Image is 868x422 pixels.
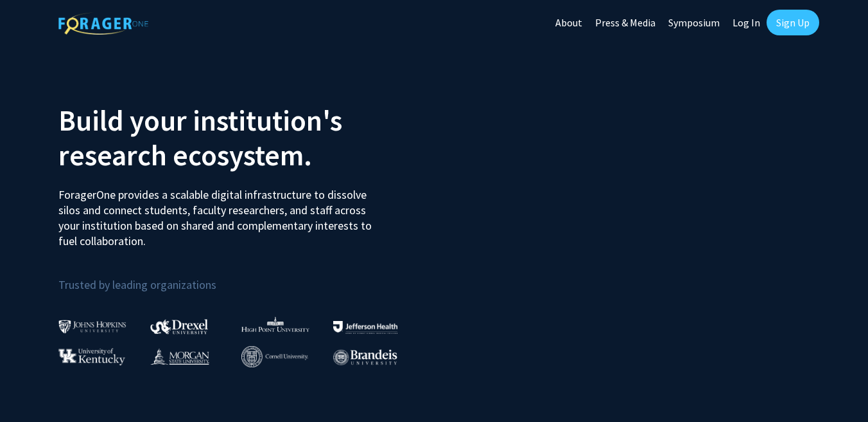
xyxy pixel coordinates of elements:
img: Drexel University [150,319,208,334]
img: Cornell University [241,346,308,367]
img: Johns Hopkins University [58,320,126,333]
a: Sign Up [767,10,819,35]
img: High Point University [241,316,309,332]
img: University of Kentucky [58,348,125,365]
img: Thomas Jefferson University [333,321,397,333]
img: Brandeis University [333,349,397,365]
p: Trusted by leading organizations [58,259,424,295]
p: ForagerOne provides a scalable digital infrastructure to dissolve silos and connect students, fac... [58,178,381,249]
img: ForagerOne Logo [58,12,148,35]
h2: Build your institution's research ecosystem. [58,103,424,172]
img: Morgan State University [150,348,209,365]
